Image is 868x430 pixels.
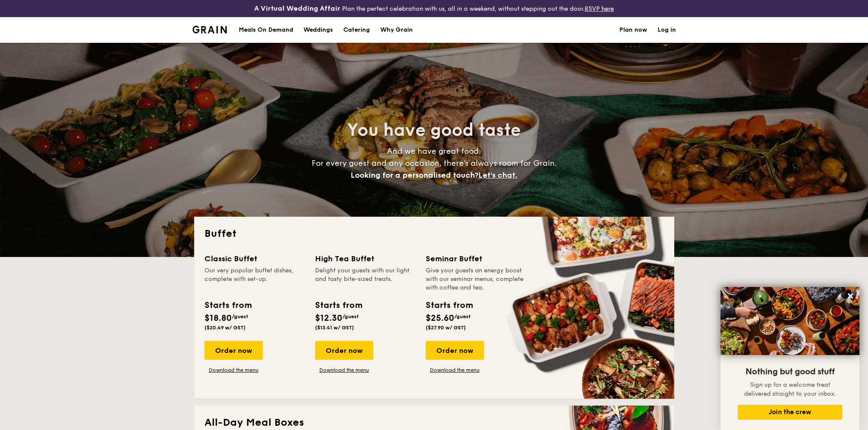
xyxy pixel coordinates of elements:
span: Let's chat. [478,170,517,180]
a: Download the menu [204,367,263,373]
span: Looking for a personalised touch? [351,170,478,180]
button: Close [844,289,857,303]
a: Logotype [192,26,227,33]
div: Give your guests an energy boost with our seminar menus, complete with coffee and tea. [426,266,526,292]
span: /guest [232,314,248,320]
h2: Buffet [204,227,664,241]
div: Delight your guests with our light and tasty bite-sized treats. [315,266,415,292]
div: Starts from [426,299,472,312]
div: High Tea Buffet [315,253,415,265]
a: Why Grain [375,17,418,43]
div: Our very popular buffet dishes, complete with set-up. [204,266,305,292]
h2: All-Day Meal Boxes [204,416,664,430]
button: Join the crew [738,405,842,420]
span: /guest [454,314,471,320]
span: ($27.90 w/ GST) [426,325,466,331]
span: And we have great food. For every guest and any occasion, there’s always room for Grain. [312,146,557,180]
div: Plan the perfect celebration with us, all in a weekend, without stepping out the door. [187,3,681,14]
div: Order now [204,341,263,360]
span: $18.80 [204,313,232,323]
span: /guest [342,314,359,320]
span: ($13.41 w/ GST) [315,325,354,331]
div: Weddings [303,17,333,43]
a: Download the menu [315,367,373,373]
img: Grain [192,26,227,33]
a: Plan now [619,17,647,43]
a: Weddings [298,17,338,43]
div: Order now [315,341,373,360]
a: Download the menu [426,367,484,373]
div: Meals On Demand [239,17,293,43]
a: RSVP here [585,5,614,12]
div: Order now [426,341,484,360]
span: $12.30 [315,313,342,323]
img: DSC07876-Edit02-Large.jpeg [721,287,859,355]
a: Log in [658,17,676,43]
h1: Catering [343,17,370,43]
div: Classic Buffet [204,253,305,265]
div: Starts from [204,299,251,312]
h4: A Virtual Wedding Affair [254,3,340,14]
span: Nothing but good stuff [745,367,835,377]
span: ($20.49 w/ GST) [204,325,246,331]
div: Starts from [315,299,362,312]
a: Catering [338,17,375,43]
div: Why Grain [380,17,413,43]
div: Seminar Buffet [426,253,526,265]
a: Meals On Demand [234,17,298,43]
span: $25.60 [426,313,454,323]
span: You have good taste [347,120,521,140]
span: Sign up for a welcome treat delivered straight to your inbox. [744,381,836,397]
